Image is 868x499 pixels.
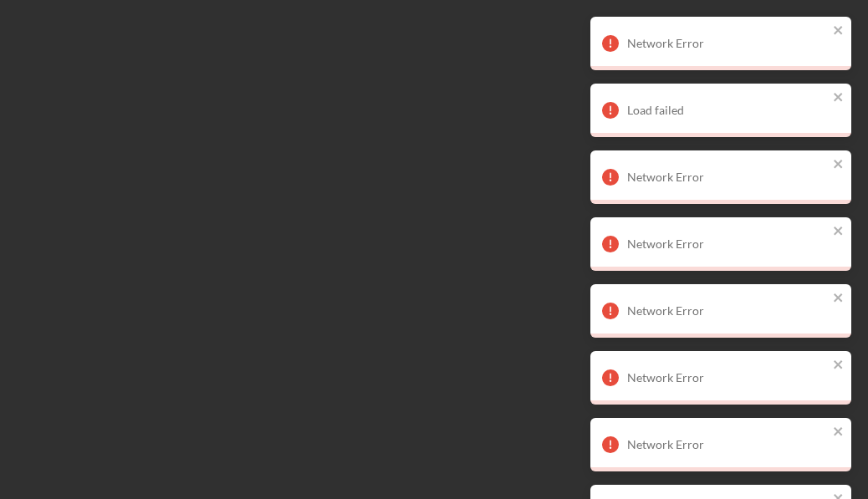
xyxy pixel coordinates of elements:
[627,104,828,117] div: Load failed
[627,37,828,50] div: Network Error
[833,157,845,173] button: close
[833,291,845,307] button: close
[627,171,828,184] div: Network Error
[833,23,845,39] button: close
[833,358,845,374] button: close
[627,304,828,318] div: Network Error
[627,371,828,384] div: Network Error
[833,224,845,240] button: close
[627,438,828,451] div: Network Error
[833,90,845,106] button: close
[627,237,828,251] div: Network Error
[833,425,845,440] button: close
